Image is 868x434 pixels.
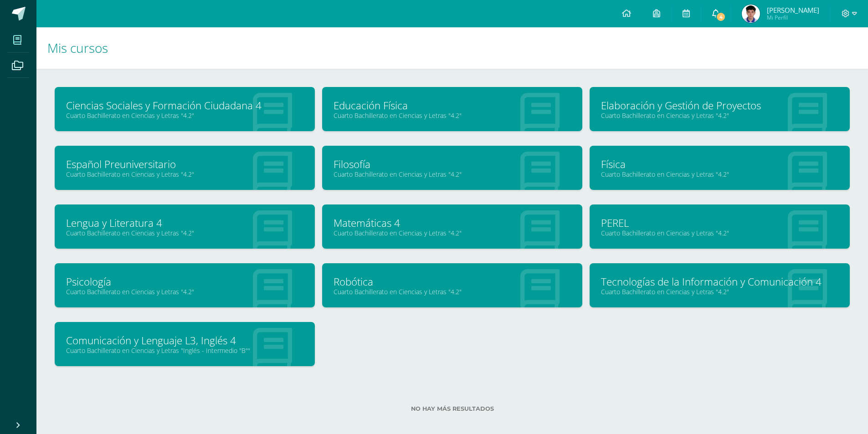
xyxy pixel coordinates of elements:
a: Psicología [66,275,303,289]
a: Español Preuniversitario [66,157,303,171]
a: Lengua y Literatura 4 [66,216,303,230]
img: 83e617e29b26c0ada76ea72cf6503f42.png [742,5,760,23]
a: Educación Física [334,98,571,112]
a: Tecnologías de la Información y Comunicación 4 [601,275,838,289]
span: [PERSON_NAME] [767,5,819,15]
label: No hay más resultados [55,405,850,412]
a: Cuarto Bachillerato en Ciencias y Letras "4.2" [66,287,303,296]
a: Cuarto Bachillerato en Ciencias y Letras "4.2" [601,111,838,120]
a: Cuarto Bachillerato en Ciencias y Letras "4.2" [66,229,303,237]
a: Cuarto Bachillerato en Ciencias y Letras "4.2" [334,229,571,237]
span: Mi Perfil [767,14,819,21]
a: Elaboración y Gestión de Proyectos [601,98,838,112]
a: Cuarto Bachillerato en Ciencias y Letras "4.2" [334,170,571,179]
a: Cuarto Bachillerato en Ciencias y Letras "4.2" [601,170,838,179]
a: Cuarto Bachillerato en Ciencias y Letras "4.2" [601,287,838,296]
a: Cuarto Bachillerato en Ciencias y Letras "4.2" [66,111,303,120]
a: Matemáticas 4 [334,216,571,230]
a: Cuarto Bachillerato en Ciencias y Letras "Inglés - Intermedio "B"" [66,346,303,355]
a: Cuarto Bachillerato en Ciencias y Letras "4.2" [334,111,571,120]
a: Física [601,157,838,171]
a: Cuarto Bachillerato en Ciencias y Letras "4.2" [601,229,838,237]
a: PEREL [601,216,838,230]
a: Cuarto Bachillerato en Ciencias y Letras "4.2" [66,170,303,179]
a: Filosofía [334,157,571,171]
a: Comunicación y Lenguaje L3, Inglés 4 [66,333,303,347]
a: Cuarto Bachillerato en Ciencias y Letras "4.2" [334,287,571,296]
a: Ciencias Sociales y Formación Ciudadana 4 [66,98,303,112]
span: Mis cursos [47,39,108,56]
span: 4 [716,12,726,22]
a: Robótica [334,275,571,289]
